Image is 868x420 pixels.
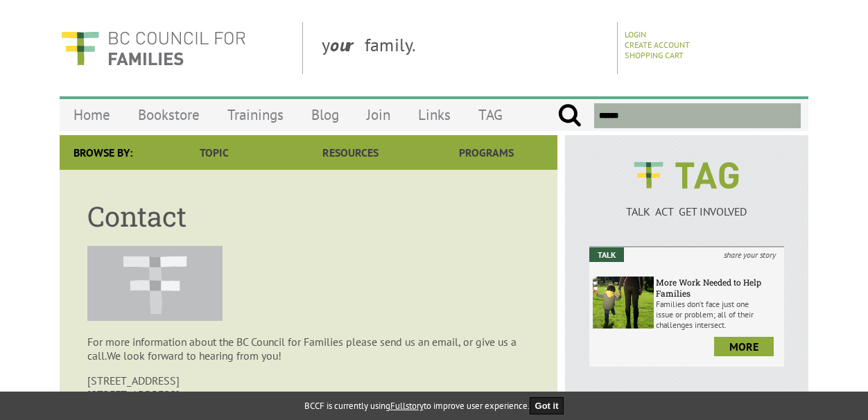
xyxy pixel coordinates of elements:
button: Got it [530,397,564,414]
p: For more information about the BC Council for Families please send us an email, or give us a call. [87,335,530,362]
strong: our [330,33,365,56]
a: TALK ACT GET INVOLVED [589,191,784,218]
input: Submit [557,103,582,128]
p: TALK ACT GET INVOLVED [589,204,784,218]
a: Blog [297,98,353,131]
img: BCCF's TAG Logo [624,149,749,202]
a: Fullstory [390,400,424,412]
a: Topic [146,135,282,170]
a: Home [60,98,124,131]
a: Login [625,29,646,40]
p: [STREET_ADDRESS] [STREET_ADDRESS] [87,374,530,401]
a: Programs [419,135,555,170]
a: Bookstore [124,98,214,131]
em: Talk [589,247,624,262]
a: Create Account [625,40,690,50]
a: Links [404,98,465,131]
a: Resources [282,135,418,170]
img: BC Council for FAMILIES [60,22,247,74]
a: Shopping Cart [625,50,684,60]
a: TAG [465,98,517,131]
h6: More Work Needed to Help Families [656,277,781,299]
h1: Contact [87,198,530,234]
i: share your story [715,247,784,262]
a: more [714,337,774,356]
a: Trainings [214,98,297,131]
p: Families don’t face just one issue or problem; all of their challenges intersect. [656,299,781,330]
div: y family. [311,22,618,74]
div: Browse By: [60,135,146,170]
a: Join [353,98,404,131]
span: We look forward to hearing from you! [107,349,281,362]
